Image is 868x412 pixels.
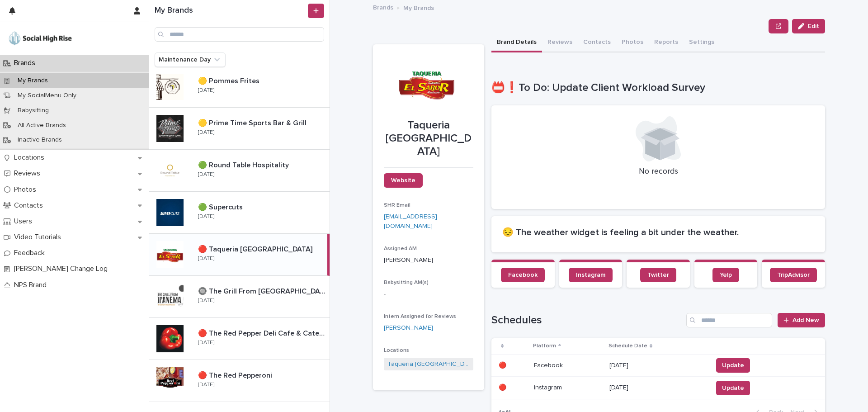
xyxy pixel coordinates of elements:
a: 🔘 The Grill From [GEOGRAPHIC_DATA]🔘 The Grill From [GEOGRAPHIC_DATA] [DATE] [149,276,330,318]
img: o5DnuTxEQV6sW9jFYBBf [7,29,73,47]
p: My SocialMenu Only [10,92,84,99]
a: Facebook [501,268,545,282]
p: [PERSON_NAME] Change Log [10,265,115,273]
button: Settings [684,33,720,52]
span: Website [391,177,415,184]
button: Photos [616,33,649,52]
span: Yelp [720,272,732,278]
p: 🔴 [499,360,508,369]
p: Instagram [534,382,564,392]
a: [EMAIL_ADDRESS][DOMAIN_NAME] [384,213,437,229]
a: Taqueria [GEOGRAPHIC_DATA] [387,360,470,369]
p: Reviews [10,169,47,178]
span: Babysitting AM(s) [384,280,429,285]
a: Yelp [712,268,739,282]
p: - [384,289,473,299]
span: SHR Email [384,203,410,208]
span: Update [722,361,744,370]
a: Instagram [569,268,613,282]
p: 🟢 Round Table Hospitality [198,159,291,170]
a: Brands [373,2,393,12]
a: [PERSON_NAME] [384,323,433,333]
p: All Active Brands [10,122,73,129]
p: NPS Brand [10,281,54,289]
p: 🟡 Prime Time Sports Bar & Grill [198,117,308,128]
tr: 🔴🔴 InstagramInstagram [DATE]Update [491,377,825,399]
a: 🟢 Round Table Hospitality🟢 Round Table Hospitality [DATE] [149,150,330,192]
p: Feedback [10,249,52,257]
p: [DATE] [198,298,214,304]
input: Search [155,27,324,42]
button: Edit [792,19,825,33]
span: Add New [793,317,819,323]
span: TripAdvisor [777,272,810,278]
p: [DATE] [198,382,214,388]
button: Brand Details [491,33,542,52]
span: Instagram [576,272,605,278]
button: Contacts [578,33,616,52]
p: 🟡 Pommes Frites [198,75,261,85]
button: Update [716,358,750,373]
p: Photos [10,185,43,194]
p: 🔴 Taqueria [GEOGRAPHIC_DATA] [198,243,314,254]
span: Twitter [647,272,669,278]
p: Babysitting [10,107,56,114]
p: Users [10,217,39,226]
p: [DATE] [198,87,214,94]
h2: 😔 The weather widget is feeling a bit under the weather. [502,227,814,238]
span: Intern Assigned for Reviews [384,314,456,319]
a: 🔴 The Red Pepper Deli Cafe & Catering🔴 The Red Pepper Deli Cafe & Catering [DATE] [149,318,330,360]
p: 🔴 [499,382,508,392]
p: 🟢 Supercuts [198,201,245,212]
button: Update [716,381,750,395]
a: Twitter [640,268,676,282]
input: Search [686,313,772,327]
p: [DATE] [609,384,705,392]
p: Locations [10,153,52,162]
h1: Schedules [491,314,683,327]
p: My Brands [10,77,55,85]
p: 🔘 The Grill From [GEOGRAPHIC_DATA] [198,285,328,296]
p: [PERSON_NAME] [384,256,473,265]
p: [DATE] [198,340,214,346]
p: Inactive Brands [10,136,69,144]
span: Assigned AM [384,246,417,251]
p: No records [502,167,814,177]
p: Contacts [10,201,50,210]
a: 🟢 Supercuts🟢 Supercuts [DATE] [149,192,330,234]
p: Brands [10,59,42,67]
span: Update [722,384,744,393]
a: 🟡 Prime Time Sports Bar & Grill🟡 Prime Time Sports Bar & Grill [DATE] [149,108,330,150]
p: Facebook [534,360,565,369]
p: [DATE] [198,213,214,220]
a: 🟡 Pommes Frites🟡 Pommes Frites [DATE] [149,66,330,108]
p: [DATE] [609,362,705,369]
p: My Brands [403,2,434,12]
p: 🔴 The Red Pepper Deli Cafe & Catering [198,327,328,338]
p: [DATE] [198,256,214,262]
a: Add New [778,313,825,327]
button: Reports [649,33,684,52]
p: Video Tutorials [10,233,68,242]
button: Reviews [542,33,578,52]
a: Website [384,173,423,188]
p: 🔴 The Red Pepperoni [198,369,274,380]
p: [DATE] [198,171,214,178]
p: Schedule Date [609,341,647,351]
span: Facebook [508,272,538,278]
a: TripAdvisor [770,268,817,282]
p: Platform [533,341,556,351]
h1: 📛❗To Do: Update Client Workload Survey [491,81,825,95]
p: Taqueria [GEOGRAPHIC_DATA] [384,119,473,158]
a: 🔴 Taqueria [GEOGRAPHIC_DATA]🔴 Taqueria [GEOGRAPHIC_DATA] [DATE] [149,234,330,276]
h1: My Brands [155,6,306,16]
span: Edit [808,23,819,29]
tr: 🔴🔴 FacebookFacebook [DATE]Update [491,354,825,377]
a: 🔴 The Red Pepperoni🔴 The Red Pepperoni [DATE] [149,360,330,402]
button: Maintenance Day [155,52,226,67]
span: Locations [384,348,409,353]
p: [DATE] [198,129,214,136]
